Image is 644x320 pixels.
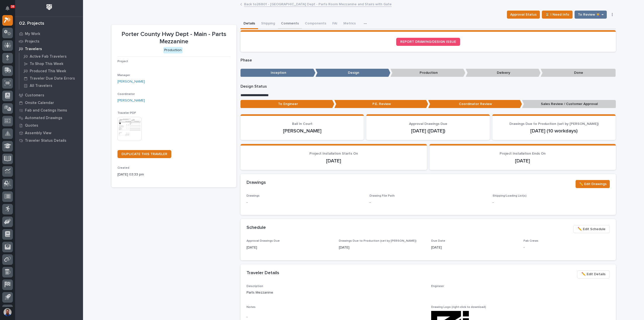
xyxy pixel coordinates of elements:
[400,40,456,44] span: REPORT DRAWING/DESIGN ISSUE
[247,285,263,288] span: Description
[247,225,266,231] h2: Schedule
[30,69,66,74] p: Produced This Week
[575,11,607,19] button: To Review 👨‍🏭 →
[396,38,460,46] a: REPORT DRAWING/DESIGN ISSUE
[117,79,145,84] a: [PERSON_NAME]
[247,314,425,320] p: -
[15,38,83,45] a: Projects
[578,12,603,18] span: To Review 👨‍🏭 →
[2,3,13,14] button: Notifications
[19,75,83,82] a: Traveler Due Date Errors
[6,6,13,14] div: Notifications38
[247,194,260,197] span: Drawings
[15,99,83,106] a: Onsite Calendar
[509,122,599,126] span: Drawings Due to Production (set by [PERSON_NAME])
[117,74,130,77] span: Manager
[117,60,128,63] span: Project
[431,306,486,309] span: Drawing Logo (right-click to download)
[247,245,333,250] p: [DATE]
[247,239,280,242] span: Approval Drawings Due
[247,180,266,186] h2: Drawings
[435,158,610,164] p: [DATE]
[247,290,425,295] p: Parts Mezzanine
[122,152,167,156] span: DUPLICATE THIS TRAVELER
[247,128,358,134] p: [PERSON_NAME]
[370,194,395,197] span: Drawing File Path
[247,270,279,276] h2: Traveler Details
[431,285,444,288] span: Engineer
[15,45,83,53] a: Travelers
[30,84,52,88] p: All Travelers
[30,76,75,81] p: Traveler Due Date Errors
[15,30,83,38] a: My Work
[19,60,83,67] a: To Shop This Week
[573,225,610,233] button: ✏️ Edit Schedule
[522,100,616,108] p: Sales Review / Customer Approval
[524,239,538,242] span: Fab Crews
[25,116,62,120] p: Automated Drawings
[15,114,83,122] a: Automated Drawings
[258,19,278,29] button: Shipping
[240,58,616,63] p: Phase
[524,245,610,250] p: -
[240,100,334,108] p: To Engineer
[428,100,522,108] p: Coordinator Review
[240,19,258,29] button: Details
[302,19,329,29] button: Components
[25,101,54,105] p: Onsite Calendar
[579,181,607,187] span: ✏️ Edit Drawings
[240,84,616,89] p: Design Status
[292,122,312,126] span: Ball In Court
[493,194,527,197] span: Shipping/Loading List(s)
[117,31,230,45] p: Porter County Hwy Dept - Main - Parts Mezzanine
[409,122,447,126] span: Approval Drawings Due
[11,5,14,8] p: 38
[15,129,83,137] a: Assembly View
[15,91,83,99] a: Customers
[581,271,606,277] span: ✏️ Edit Details
[390,69,465,77] p: Production
[541,69,616,77] p: Done
[577,270,610,278] button: ✏️ Edit Details
[309,152,358,155] span: Project Installation Starts On
[431,245,517,250] p: [DATE]
[25,93,44,98] p: Customers
[500,152,546,155] span: Project Installation Ends On
[510,12,537,18] span: Approval Status
[545,12,569,18] span: ⏳ I Need Info
[19,67,83,75] a: Produced This Week
[30,62,63,66] p: To Shop This Week
[25,131,51,135] p: Assembly View
[334,100,428,108] p: P.E. Review
[372,128,484,134] p: [DATE] ([DATE])
[25,32,40,36] p: My Work
[25,138,66,143] p: Traveler Status Details
[117,112,136,115] span: Traveler PDF
[19,82,83,89] a: All Travelers
[498,128,610,134] p: [DATE] (10 workdays)
[466,69,541,77] p: Delivery
[578,226,606,232] span: ✏️ Edit Schedule
[25,39,39,44] p: Projects
[163,47,183,53] div: Production
[117,150,171,158] a: DUPLICATE THIS TRAVELER
[278,19,302,29] button: Comments
[15,122,83,129] a: Quotes
[19,21,44,26] div: 02. Projects
[340,19,359,29] button: Metrics
[431,239,445,242] span: Due Date
[30,54,67,59] p: Active Fab Travelers
[247,306,256,309] span: Notes
[45,3,54,12] img: Workspace Logo
[542,11,573,19] button: ⏳ I Need Info
[25,47,42,51] p: Travelers
[339,239,417,242] span: Drawings Due to Production (set by [PERSON_NAME])
[15,106,83,114] a: Fab and Coatings Items
[247,158,421,164] p: [DATE]
[339,245,425,250] p: [DATE]
[329,19,340,29] button: FAI
[117,98,145,103] a: [PERSON_NAME]
[507,11,540,19] button: Approval Status
[244,1,392,7] a: Back to26801 - [GEOGRAPHIC_DATA] Dept - Parts Room Mezzanine and Stairs with Gate
[25,108,67,113] p: Fab and Coatings Items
